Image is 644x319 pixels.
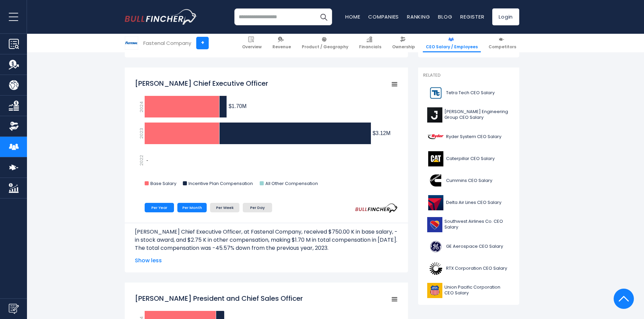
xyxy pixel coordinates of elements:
img: UNP logo [427,283,442,298]
p: The total compensation was -45.57% down from the previous year, 2023. [135,244,398,252]
img: Ownership [9,121,19,131]
a: Cummins CEO Salary [423,171,514,190]
span: Show less [135,257,398,265]
text: Incentive Plan Compensation [188,180,253,187]
div: Fastenal Company [143,39,191,47]
span: Ownership [392,44,415,50]
a: Union Pacific Corporation CEO Salary [423,281,514,300]
li: Per Year [145,203,174,212]
img: CAT logo [427,151,444,166]
text: 2022 [138,155,145,166]
a: Tetra Tech CEO Salary [423,84,514,102]
text: 2024 [138,101,145,112]
a: Register [460,13,484,20]
a: CEO Salary / Employees [423,34,481,52]
img: J logo [427,107,442,123]
span: Cummins CEO Salary [446,178,492,184]
a: Revenue [269,34,294,52]
a: Go to homepage [125,9,197,25]
tspan: [PERSON_NAME] President and Chief Sales Officer [135,294,303,303]
tspan: [PERSON_NAME] Chief Executive Officer [135,79,268,88]
img: CMI logo [427,173,444,188]
p: Related [423,73,514,78]
a: Companies [368,13,399,20]
span: Overview [242,44,262,50]
a: Competitors [486,34,519,52]
text: - [146,157,148,163]
a: Ownership [389,34,418,52]
text: 2023 [138,128,145,139]
span: Caterpillar CEO Salary [446,156,495,162]
span: Competitors [489,44,516,50]
text: Base Salary [150,180,177,187]
img: FAST logo [125,36,138,49]
a: Overview [239,34,265,52]
svg: Daniel L. Florness Chief Executive Officer [135,75,398,193]
span: Union Pacific Corporation CEO Salary [444,285,510,296]
span: Financials [359,44,381,50]
a: + [196,37,209,49]
li: Per Week [210,203,239,212]
img: TTEK logo [427,85,444,101]
a: [PERSON_NAME] Engineering Group CEO Salary [423,106,514,124]
a: GE Aerospace CEO Salary [423,237,514,256]
text: All Other Compensation [265,180,318,187]
tspan: $1.70M [229,103,246,109]
img: bullfincher logo [125,9,197,25]
img: R logo [427,129,444,144]
span: [PERSON_NAME] Engineering Group CEO Salary [444,109,510,121]
span: Tetra Tech CEO Salary [446,90,495,96]
a: Home [345,13,360,20]
span: Revenue [272,44,291,50]
span: Product / Geography [302,44,348,50]
img: DAL logo [427,195,444,210]
img: RTX logo [427,261,444,276]
a: Ranking [407,13,430,20]
button: Search [315,8,332,25]
span: CEO Salary / Employees [426,44,478,50]
a: Product / Geography [299,34,351,52]
a: Ryder System CEO Salary [423,128,514,146]
span: Southwest Airlines Co. CEO Salary [444,219,510,230]
img: GE logo [427,239,444,254]
a: Login [492,8,519,25]
a: Southwest Airlines Co. CEO Salary [423,215,514,234]
span: GE Aerospace CEO Salary [446,244,503,249]
li: Per Month [177,203,207,212]
li: Per Day [243,203,272,212]
tspan: $3.12M [373,130,390,136]
a: Delta Air Lines CEO Salary [423,193,514,212]
span: Ryder System CEO Salary [446,134,501,140]
span: Delta Air Lines CEO Salary [446,200,501,206]
a: RTX Corporation CEO Salary [423,259,514,278]
a: Blog [438,13,452,20]
a: Financials [356,34,384,52]
a: Caterpillar CEO Salary [423,150,514,168]
p: [PERSON_NAME] Chief Executive Officer, at Fastenal Company, received $750.00 K in base salary, - ... [135,228,398,244]
span: RTX Corporation CEO Salary [446,266,507,271]
img: LUV logo [427,217,442,232]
